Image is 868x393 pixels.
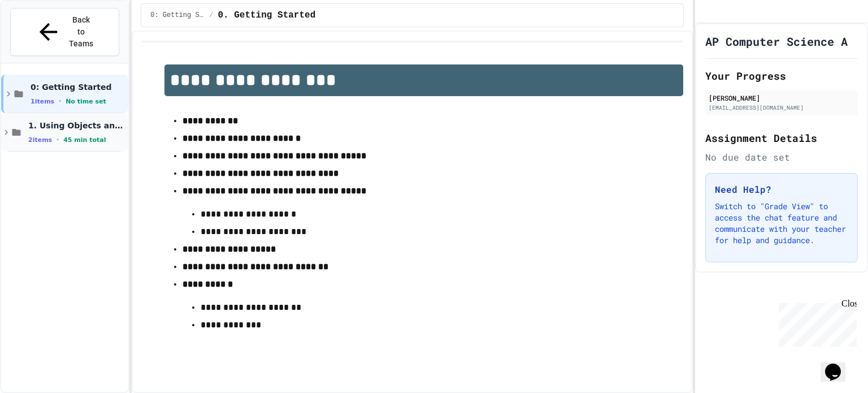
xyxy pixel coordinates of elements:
[28,120,126,131] span: 1. Using Objects and Methods
[774,299,857,347] iframe: chat widget
[705,33,848,49] h1: AP Computer Science A
[709,103,854,112] div: [EMAIL_ADDRESS][DOMAIN_NAME]
[209,11,213,20] span: /
[5,5,78,72] div: Chat with us now!Close
[31,82,126,92] span: 0: Getting Started
[66,98,106,105] span: No time set
[10,8,119,56] button: Back to Teams
[68,14,95,50] span: Back to Teams
[821,348,857,382] iframe: chat widget
[705,130,858,146] h2: Assignment Details
[31,98,54,105] span: 1 items
[57,135,59,144] span: •
[218,8,315,22] span: 0. Getting Started
[28,136,52,144] span: 2 items
[59,97,61,106] span: •
[63,136,106,144] span: 45 min total
[715,201,848,246] p: Switch to "Grade View" to access the chat feature and communicate with your teacher for help and ...
[715,183,848,196] h3: Need Help?
[150,11,205,20] span: 0: Getting Started
[709,93,854,103] div: [PERSON_NAME]
[705,68,858,84] h2: Your Progress
[705,150,858,164] div: No due date set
